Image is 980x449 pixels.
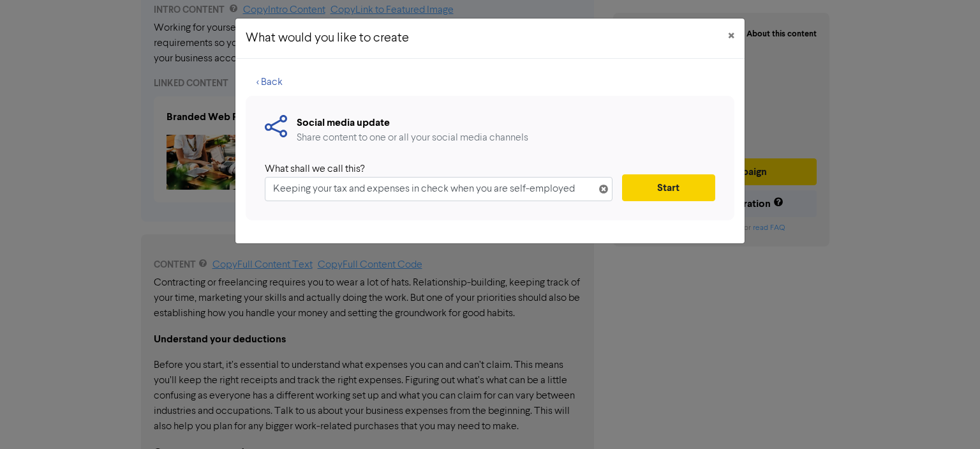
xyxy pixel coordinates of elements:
[297,130,528,146] div: Share content to one or all your social media channels
[246,29,409,48] h5: What would you like to create
[265,162,603,177] div: What shall we call this?
[297,115,528,130] div: Social media update
[718,19,745,54] button: Close
[246,69,293,96] button: < Back
[622,174,715,201] button: Start
[916,388,980,449] iframe: Chat Widget
[728,27,734,46] span: ×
